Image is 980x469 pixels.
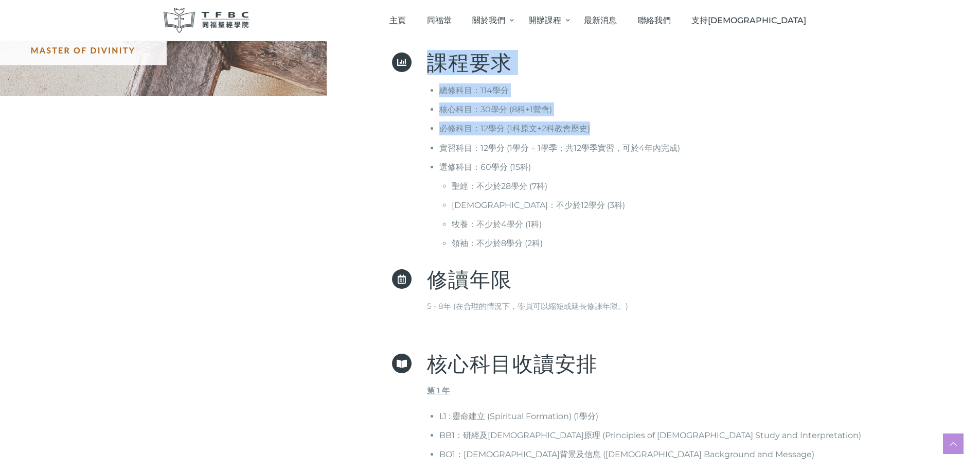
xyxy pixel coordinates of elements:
[439,409,980,423] li: L1 : 靈命建立 (Spiritual Formation) (1學分)
[462,5,518,36] a: 關於我們
[439,141,980,155] li: 實習科目：12學分 (1學分 = 1學季；共12學季實習，可於4年內完成)
[439,428,980,442] li: BB1：研經及[DEMOGRAPHIC_DATA]原理 (Principles of [DEMOGRAPHIC_DATA] Study and Interpretation)
[164,8,250,33] img: 同福聖經學院 TFBC
[439,83,980,97] li: 總修科目：114學分
[379,5,417,36] a: 主頁
[528,15,561,25] span: 開辦課程
[439,102,980,116] li: 核心科目：30學分 (8科+1營會)
[389,15,406,25] span: 主頁
[427,267,512,292] span: 修讀年限
[518,5,573,36] a: 開辦課程
[439,121,980,135] li: 必修科目：12學分 (1科原文+2科教會歷史)
[416,5,462,36] a: 同福堂
[427,351,598,376] span: 核心科目收讀安排
[691,15,806,25] span: 支持[DEMOGRAPHIC_DATA]
[681,5,817,36] a: 支持[DEMOGRAPHIC_DATA]
[439,160,980,174] li: 選修科目：60學分 (15科)
[427,50,512,75] span: 課程要求
[427,15,452,25] span: 同福堂
[427,300,980,312] p: 5 - 8年 (在合理的情況下，學員可以縮短或延長修課年限。)
[574,5,628,36] a: 最新消息
[452,236,980,250] li: 領袖：不少於8學分 (2科)
[627,5,681,36] a: 聯絡我們
[452,217,980,231] li: 牧養：不少於4學分 (1科)
[584,15,617,25] span: 最新消息
[452,198,980,212] li: [DEMOGRAPHIC_DATA]：不少於12學分 (3科)
[452,179,980,193] li: 聖經：不少於28學分 (7科)
[472,15,505,25] span: 關於我們
[638,15,671,25] span: 聯絡我們
[427,386,450,395] strong: 第 1 年
[439,447,980,461] li: BO1：[DEMOGRAPHIC_DATA]背景及信息 ([DEMOGRAPHIC_DATA] Background and Message)
[943,433,964,454] a: Scroll to top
